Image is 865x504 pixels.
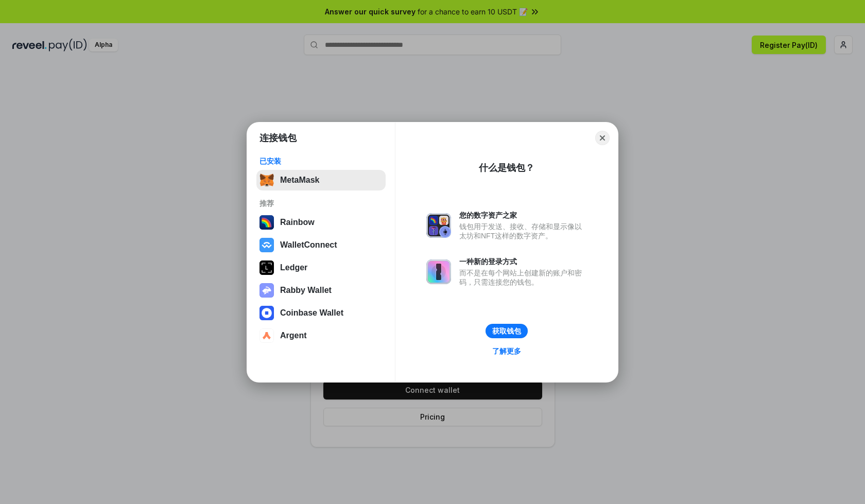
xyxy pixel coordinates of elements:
[459,257,587,266] div: 一种新的登录方式
[256,325,386,346] button: Argent
[492,326,521,336] div: 获取钱包
[259,199,383,208] div: 推荐
[259,157,383,166] div: 已安装
[459,211,587,220] div: 您的数字资产之家
[259,306,274,320] img: svg+xml,%3Csvg%20width%3D%2228%22%20height%3D%2228%22%20viewBox%3D%220%200%2028%2028%22%20fill%3D...
[256,280,386,301] button: Rabby Wallet
[259,328,274,343] img: svg+xml,%3Csvg%20width%3D%2228%22%20height%3D%2228%22%20viewBox%3D%220%200%2028%2028%22%20fill%3D...
[259,283,274,298] img: svg+xml,%3Csvg%20xmlns%3D%22http%3A%2F%2Fwww.w3.org%2F2000%2Fsvg%22%20fill%3D%22none%22%20viewBox...
[426,259,451,284] img: svg+xml,%3Csvg%20xmlns%3D%22http%3A%2F%2Fwww.w3.org%2F2000%2Fsvg%22%20fill%3D%22none%22%20viewBox...
[256,303,386,323] button: Coinbase Wallet
[595,131,610,145] button: Close
[259,238,274,252] img: svg+xml,%3Csvg%20width%3D%2228%22%20height%3D%2228%22%20viewBox%3D%220%200%2028%2028%22%20fill%3D...
[256,235,386,255] button: WalletConnect
[259,173,274,187] img: svg+xml,%3Csvg%20fill%3D%22none%22%20height%3D%2233%22%20viewBox%3D%220%200%2035%2033%22%20width%...
[256,257,386,278] button: Ledger
[280,218,315,227] div: Rainbow
[256,170,386,190] button: MetaMask
[256,212,386,233] button: Rainbow
[459,222,587,240] div: 钱包用于发送、接收、存储和显示像以太坊和NFT这样的数字资产。
[280,176,319,185] div: MetaMask
[426,213,451,238] img: svg+xml,%3Csvg%20xmlns%3D%22http%3A%2F%2Fwww.w3.org%2F2000%2Fsvg%22%20fill%3D%22none%22%20viewBox...
[486,344,527,358] a: 了解更多
[459,268,587,287] div: 而不是在每个网站上创建新的账户和密码，只需连接您的钱包。
[479,162,534,174] div: 什么是钱包？
[280,286,332,295] div: Rabby Wallet
[486,324,528,338] button: 获取钱包
[280,308,343,318] div: Coinbase Wallet
[280,331,307,340] div: Argent
[280,240,337,250] div: WalletConnect
[492,346,521,356] div: 了解更多
[280,263,307,272] div: Ledger
[259,132,297,144] h1: 连接钱包
[259,260,274,275] img: svg+xml,%3Csvg%20xmlns%3D%22http%3A%2F%2Fwww.w3.org%2F2000%2Fsvg%22%20width%3D%2228%22%20height%3...
[259,215,274,230] img: svg+xml,%3Csvg%20width%3D%22120%22%20height%3D%22120%22%20viewBox%3D%220%200%20120%20120%22%20fil...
